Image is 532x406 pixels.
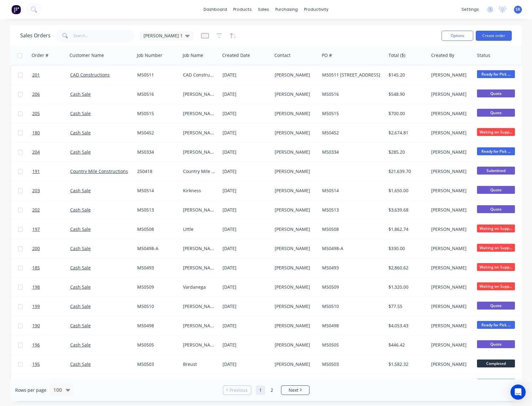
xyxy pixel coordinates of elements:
[275,149,315,155] div: [PERSON_NAME]
[137,342,176,348] div: M50505
[32,104,70,123] a: 205
[137,168,176,175] div: 250418
[281,387,309,393] a: Next page
[275,342,315,348] div: [PERSON_NAME]
[137,323,176,329] div: M50498
[322,323,381,329] div: M50498
[32,91,40,97] span: 206
[70,91,91,97] a: Cash Sale
[32,220,70,239] a: 197
[322,110,381,117] div: M50515
[32,149,40,155] span: 204
[70,342,91,348] a: Cash Sale
[431,168,470,175] div: [PERSON_NAME]
[275,303,315,310] div: [PERSON_NAME]
[431,188,470,194] div: [PERSON_NAME]
[388,130,424,136] div: $2,674.81
[223,130,270,136] div: [DATE]
[322,130,381,136] div: M50452
[144,32,183,39] span: [PERSON_NAME] 1
[223,323,270,329] div: [DATE]
[183,226,216,232] div: Little
[32,207,40,213] span: 202
[477,147,515,155] span: Ready for Pick ...
[322,72,381,78] div: M50511 [STREET_ADDRESS]
[70,245,91,251] a: Cash Sale
[388,207,424,213] div: $3,639.68
[223,72,270,78] div: [DATE]
[32,188,40,194] span: 203
[275,361,315,367] div: [PERSON_NAME]
[70,149,91,155] a: Cash Sale
[275,91,315,97] div: [PERSON_NAME]
[301,5,332,14] div: productivity
[137,72,176,78] div: M50511
[477,89,515,97] span: Quote
[388,265,424,271] div: $2,860.62
[275,188,315,194] div: [PERSON_NAME]
[431,91,470,97] div: [PERSON_NAME]
[388,226,424,232] div: $1,862.74
[229,387,248,393] span: Previous
[388,361,424,367] div: $1,582.32
[388,149,424,155] div: $285.20
[322,207,381,213] div: M50513
[322,149,381,155] div: M50334
[137,207,176,213] div: M50513
[322,226,381,232] div: M50508
[137,245,176,252] div: M50498-A
[442,31,473,41] button: Options
[230,5,255,14] div: products
[70,130,91,136] a: Cash Sale
[477,360,515,367] span: Completed
[32,162,70,181] a: 191
[183,52,203,58] div: Job Name
[20,33,51,39] h1: Sales Orders
[32,355,70,374] a: 195
[32,342,40,348] span: 196
[32,323,40,329] span: 190
[289,387,298,393] span: Next
[477,379,515,387] span: Ready for Deliv...
[32,303,40,310] span: 199
[183,323,216,329] div: [PERSON_NAME]
[388,91,424,97] div: $548.90
[275,284,315,290] div: [PERSON_NAME]
[223,168,270,175] div: [DATE]
[322,245,381,252] div: M50498-A
[70,188,91,194] a: Cash Sale
[477,52,490,58] div: Status
[32,85,70,104] a: 206
[137,130,176,136] div: M50452
[137,149,176,155] div: M50334
[32,265,40,271] span: 185
[137,110,176,117] div: M50515
[477,109,515,117] span: Quote
[431,245,470,252] div: [PERSON_NAME]
[32,361,40,367] span: 195
[223,284,270,290] div: [DATE]
[183,72,216,78] div: CAD Constructions
[70,72,110,78] a: CAD Constructions
[183,130,216,136] div: [PERSON_NAME]
[477,340,515,348] span: Quote
[477,321,515,329] span: Ready for Pick ...
[223,361,270,367] div: [DATE]
[70,168,128,174] a: Country Mile Constructions
[275,245,315,252] div: [PERSON_NAME]
[137,265,176,271] div: M50493
[388,188,424,194] div: $1,650.00
[32,284,40,290] span: 198
[223,110,270,117] div: [DATE]
[275,265,315,271] div: [PERSON_NAME]
[388,245,424,252] div: $330.00
[431,284,470,290] div: [PERSON_NAME]
[32,130,40,136] span: 180
[431,342,470,348] div: [PERSON_NAME]
[70,303,91,309] a: Cash Sale
[431,130,470,136] div: [PERSON_NAME]
[32,143,70,162] a: 204
[477,128,515,136] span: Waiting on Supp...
[183,265,216,271] div: [PERSON_NAME]
[70,226,91,232] a: Cash Sale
